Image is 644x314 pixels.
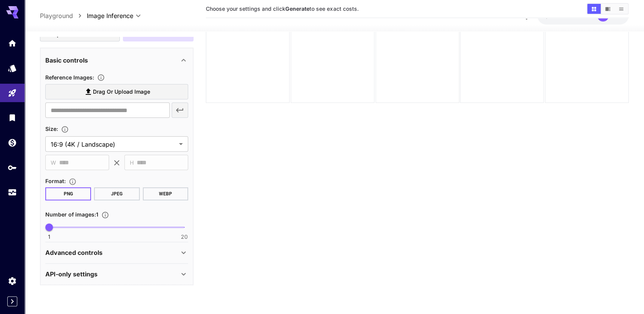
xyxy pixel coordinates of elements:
p: API-only settings [45,269,98,279]
nav: breadcrumb [40,11,87,20]
button: Specify how many images to generate in a single request. Each image generation will be charged se... [98,211,112,219]
div: Settings [8,276,17,286]
div: Wallet [8,138,17,147]
div: Show media in grid viewShow media in video viewShow media in list view [586,3,629,15]
button: Expand sidebar [7,296,17,306]
span: $19.23 [545,13,564,19]
div: Home [8,38,17,48]
b: Generate [285,5,310,12]
div: Models [8,63,17,72]
button: Show media in video view [601,4,614,14]
button: Show media in list view [614,4,628,14]
span: Reference Images : [45,74,94,81]
p: Advanced controls [45,248,103,257]
span: Image Inference [87,11,133,20]
button: WEBP [143,187,189,200]
button: PNG [45,187,91,200]
div: Advanced controls [45,243,188,262]
span: credits left [564,13,591,19]
span: Size : [45,126,58,132]
button: Upload a reference image to guide the result. This is needed for Image-to-Image or Inpainting. Su... [94,74,108,81]
button: Adjust the dimensions of the generated image by specifying its width and height in pixels, or sel... [58,126,72,133]
span: W [51,158,56,167]
p: Basic controls [45,56,88,65]
div: Library [8,113,17,122]
div: Usage [8,188,17,197]
div: API Keys [8,163,17,172]
button: JPEG [94,187,140,200]
span: Format : [45,178,66,184]
span: H [130,158,134,167]
button: Show media in grid view [587,4,601,14]
span: 20 [181,233,188,241]
a: Playground [40,11,73,20]
span: Drag or upload image [93,87,150,97]
span: 16:9 (4K / Landscape) [51,140,176,149]
div: API-only settings [45,265,188,283]
div: Basic controls [45,51,188,69]
span: 1 [48,233,50,241]
div: Playground [8,88,17,98]
button: Choose the file format for the output image. [66,178,79,185]
span: Number of images : 1 [45,211,98,218]
label: Drag or upload image [45,84,188,100]
span: Choose your settings and click to see exact costs. [206,5,358,12]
